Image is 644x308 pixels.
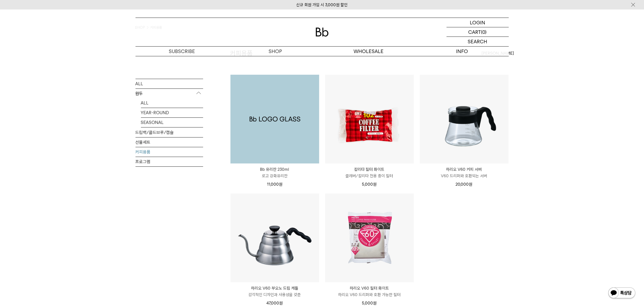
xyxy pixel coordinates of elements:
span: 5,000 [362,301,377,306]
span: 원 [279,301,283,306]
p: 하리오 V60 드리퍼와 호환 가능한 필터 [325,291,414,298]
p: LOGIN [470,18,485,27]
img: 하리오 V60 커피 서버 [420,75,508,163]
span: 11,000 [267,182,282,187]
p: 클레버/칼리타 전용 종이 필터 [325,173,414,179]
p: 하리오 V60 필터 화이트 [325,285,414,291]
p: CART [468,27,481,37]
a: 하리오 V60 부오노 드립 케틀 감각적인 디자인과 사용성을 갖춘 [230,285,319,298]
a: ALL [141,98,203,107]
a: 프로그램 [136,157,203,166]
img: 하리오 V60 부오노 드립 케틀 [230,194,319,282]
a: YEAR-ROUND [141,108,203,117]
a: 드립백/콜드브루/캡슐 [136,127,203,137]
a: Bb 유리잔 230ml 로고 강화유리잔 [230,166,319,179]
a: 하리오 V60 커피 서버 V60 드리퍼와 호환되는 서버 [420,166,508,179]
span: 20,000 [456,182,473,187]
img: 1000000621_add2_092.png [230,75,319,163]
span: 47,000 [267,301,283,306]
a: LOGIN [447,18,509,27]
p: 감각적인 디자인과 사용성을 갖춘 [230,291,319,298]
a: 하리오 V60 필터 화이트 하리오 V60 드리퍼와 호환 가능한 필터 [325,285,414,298]
p: (0) [481,27,487,37]
p: 하리오 V60 부오노 드립 케틀 [230,285,319,291]
a: Bb 유리잔 230ml [230,75,319,163]
p: Bb 유리잔 230ml [230,166,319,173]
a: 선물세트 [136,137,203,147]
a: SEASONAL [141,117,203,127]
p: 원두 [136,89,203,98]
span: 원 [373,301,377,306]
span: 원 [469,182,473,187]
img: 하리오 V60 필터 화이트 [325,194,414,282]
img: 로고 [316,28,329,37]
a: CART (0) [447,27,509,37]
p: 하리오 V60 커피 서버 [420,166,508,173]
p: SEARCH [468,37,487,46]
a: ALL [136,79,203,88]
a: 커피용품 [136,147,203,156]
span: 원 [279,182,282,187]
img: 카카오톡 채널 1:1 채팅 버튼 [608,287,636,300]
span: 원 [373,182,377,187]
a: SUBSCRIBE [136,47,229,56]
a: 신규 회원 가입 시 3,000원 할인 [296,2,348,7]
p: INFO [415,47,509,56]
p: 칼리타 필터 화이트 [325,166,414,173]
p: WHOLESALE [322,47,415,56]
a: 칼리타 필터 화이트 클레버/칼리타 전용 종이 필터 [325,166,414,179]
p: V60 드리퍼와 호환되는 서버 [420,173,508,179]
span: 5,000 [362,182,377,187]
p: 로고 강화유리잔 [230,173,319,179]
a: SHOP [229,47,322,56]
img: 칼리타 필터 화이트 [325,75,414,163]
